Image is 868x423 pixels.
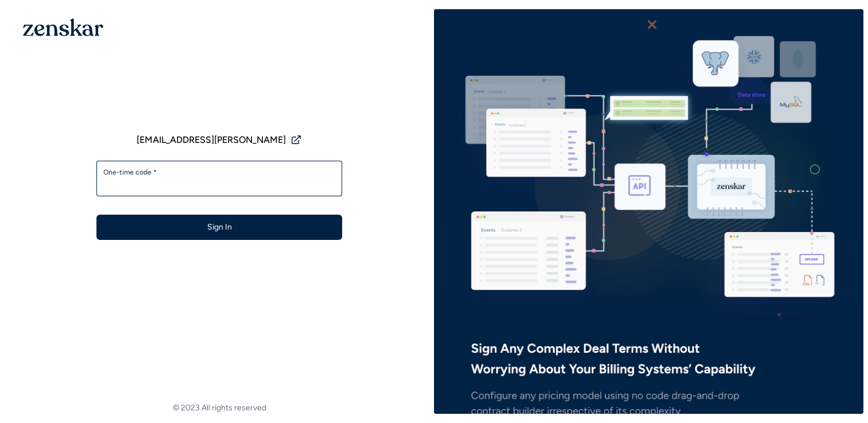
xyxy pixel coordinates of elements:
footer: © 2023 All rights reserved [5,402,434,414]
label: One-time code * [103,168,335,177]
button: Sign In [96,215,342,240]
img: 1OGAJ2xQqyY4LXKgY66KYq0eOWRCkrZdAb3gUhuVAqdWPZE9SRJmCz+oDMSn4zDLXe31Ii730ItAGKgCKgCCgCikA4Av8PJUP... [23,18,103,36]
span: [EMAIL_ADDRESS][PERSON_NAME] [137,133,286,147]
